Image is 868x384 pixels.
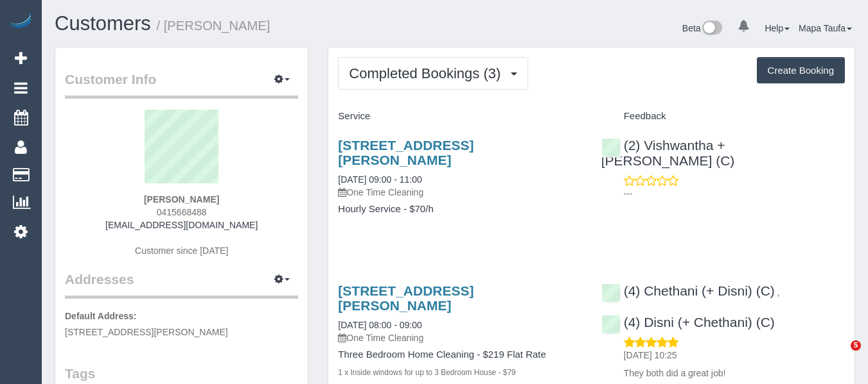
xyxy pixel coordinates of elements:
[601,111,845,122] h4: Feedback
[338,331,581,344] p: One Time Cleaning
[338,320,421,330] a: [DATE] 08:00 - 09:00
[624,349,845,362] p: [DATE] 10:25
[701,21,722,37] img: New interface
[144,194,219,205] strong: [PERSON_NAME]
[338,283,474,313] a: [STREET_ADDRESS][PERSON_NAME]
[601,138,735,168] a: (2) Vishwantha + [PERSON_NAME] (C)
[624,187,845,200] p: ---
[338,111,581,122] h4: Service
[105,220,258,230] a: [EMAIL_ADDRESS][DOMAIN_NAME]
[65,310,137,322] label: Default Address:
[338,368,515,377] small: 1 x Inside windows for up to 3 Bedroom House - $79
[157,207,207,217] span: 0415668488
[824,340,855,371] iframe: Intercom live chat
[338,186,581,199] p: One Time Cleaning
[338,349,581,360] h4: Three Bedroom Home Cleaning - $219 Flat Rate
[338,57,528,90] button: Completed Bookings (3)
[777,287,780,297] span: ,
[682,23,722,33] a: Beta
[338,138,474,167] a: [STREET_ADDRESS][PERSON_NAME]
[601,283,775,298] a: (4) Chethani (+ Disni) (C)
[851,340,861,351] span: 5
[157,19,270,33] small: / [PERSON_NAME]
[338,174,421,185] a: [DATE] 09:00 - 11:00
[601,315,775,330] a: (4) Disni (+ Chethani) (C)
[757,57,845,84] button: Create Booking
[135,246,228,256] span: Customer since [DATE]
[8,13,33,31] img: Automaid Logo
[65,70,298,99] legend: Customer Info
[349,65,507,81] span: Completed Bookings (3)
[338,204,581,215] h4: Hourly Service - $70/h
[765,23,790,33] a: Help
[799,23,852,33] a: Mapa Taufa
[55,12,151,35] a: Customers
[624,367,845,380] p: They both did a great job!
[65,327,228,337] span: [STREET_ADDRESS][PERSON_NAME]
